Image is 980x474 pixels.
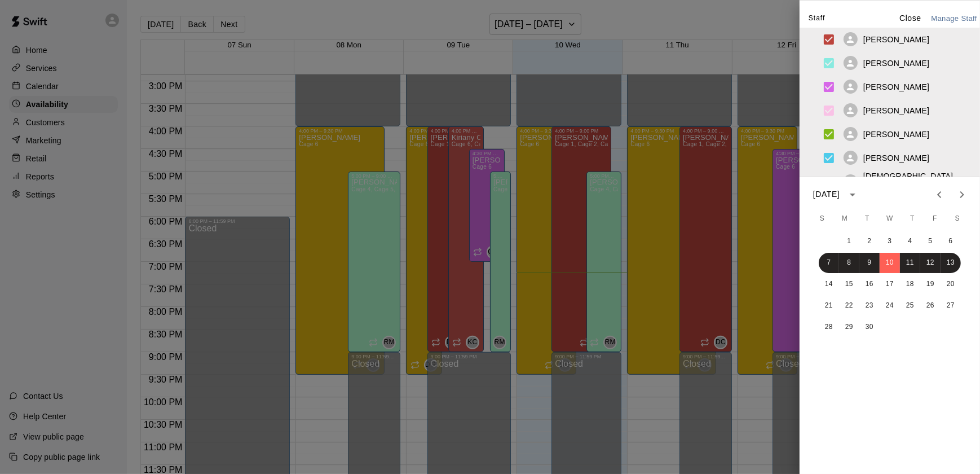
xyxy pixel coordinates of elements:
button: 23 [859,296,880,316]
button: 6 [941,231,961,252]
button: calendar view is open, switch to year view [843,185,862,204]
button: 14 [819,274,839,295]
button: Previous month [928,183,951,206]
button: 26 [920,296,941,316]
span: Friday [925,208,945,230]
span: Staff [809,10,825,28]
span: Tuesday [857,208,877,230]
span: Monday [835,208,855,230]
button: Next month [951,183,973,206]
button: 28 [819,317,839,337]
button: 16 [859,274,880,295]
p: [PERSON_NAME] [863,34,929,45]
button: 12 [920,253,941,273]
button: 15 [839,274,859,295]
button: 8 [839,253,859,273]
button: 29 [839,317,859,337]
span: Saturday [947,208,968,230]
p: [PERSON_NAME] [863,105,929,116]
button: 25 [900,296,920,316]
button: 1 [839,231,859,252]
span: Thursday [902,208,922,230]
button: 24 [880,296,900,316]
span: Wednesday [880,208,900,230]
button: 3 [880,231,900,252]
button: 9 [859,253,880,273]
button: 10 [880,253,900,273]
button: Close [892,10,928,27]
button: Manage Staff [928,10,980,28]
p: Close [899,12,921,24]
div: [DATE] [813,188,840,200]
button: 17 [880,274,900,295]
button: 21 [819,296,839,316]
button: 5 [920,231,941,252]
button: 27 [941,296,961,316]
button: 22 [839,296,859,316]
button: 20 [941,274,961,295]
span: Sunday [812,208,832,230]
p: [PERSON_NAME] [863,58,929,69]
p: [PERSON_NAME] [863,129,929,140]
button: 4 [900,231,920,252]
p: [PERSON_NAME] [863,81,929,93]
button: 19 [920,274,941,295]
p: [DEMOGRAPHIC_DATA][PERSON_NAME] [863,170,975,193]
button: 11 [900,253,920,273]
button: 2 [859,231,880,252]
button: 30 [859,317,880,337]
ul: swift facility view [800,28,980,177]
button: 13 [941,253,961,273]
button: 7 [819,253,839,273]
button: 18 [900,274,920,295]
p: [PERSON_NAME] [863,152,929,164]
